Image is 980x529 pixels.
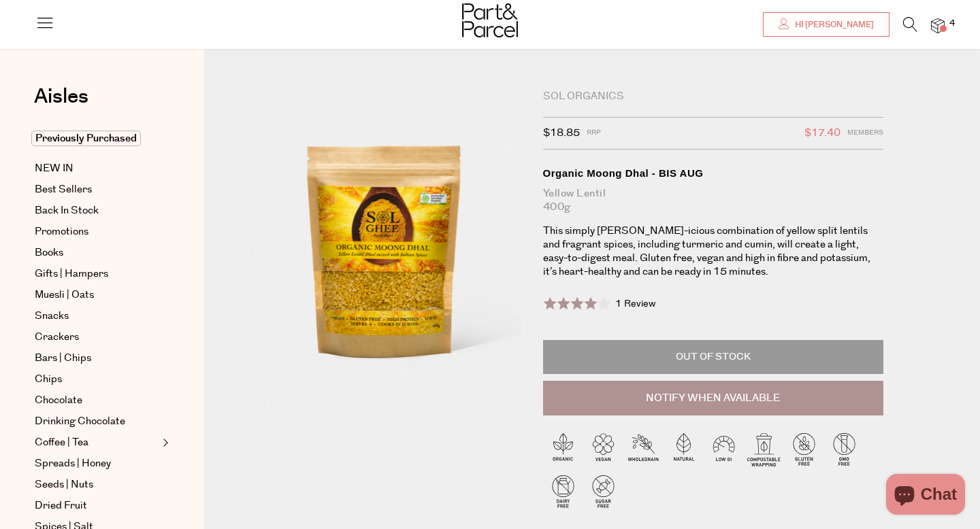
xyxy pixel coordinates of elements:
[587,124,601,142] span: RRP
[623,429,664,469] img: P_P-ICONS-Live_Bec_V11_Wholegrain.svg
[804,124,840,142] span: $17.40
[35,456,159,472] a: Spreads | Honey
[35,329,159,345] a: Crackers
[35,224,159,240] a: Promotions
[543,167,883,180] div: Organic Moong Dhal - BIS AUG
[931,18,945,33] a: 4
[824,429,864,469] img: P_P-ICONS-Live_Bec_V11_GMO_Free.svg
[784,429,824,469] img: P_P-ICONS-Live_Bec_V11_Gluten_Free.svg
[543,124,580,142] span: $18.85
[34,82,88,112] span: Aisles
[35,287,159,303] a: Muesli | Oats
[35,160,159,177] a: NEW IN
[543,429,583,469] img: P_P-ICONS-Live_Bec_V11_Organic.svg
[34,86,88,120] a: Aisles
[583,429,623,469] img: P_P-ICONS-Live_Bec_V11_Vegan.svg
[543,90,883,103] div: Sol Organics
[35,498,87,514] span: Dried Fruit
[543,340,883,374] p: Out of Stock
[35,371,62,388] span: Chips
[35,498,159,514] a: Dried Fruit
[35,392,159,409] a: Chocolate
[35,224,88,240] span: Promotions
[35,245,63,261] span: Books
[35,413,125,430] span: Drinking Chocolate
[35,413,159,430] a: Drinking Chocolate
[35,245,159,261] a: Books
[35,477,159,493] a: Seeds | Nuts
[35,477,93,493] span: Seeds | Nuts
[35,308,159,324] a: Snacks
[35,203,99,219] span: Back In Stock
[543,471,583,511] img: P_P-ICONS-Live_Bec_V11_Dairy_Free.svg
[882,474,969,518] inbox-online-store-chat: Shopify online store chat
[35,287,94,303] span: Muesli | Oats
[583,471,623,511] img: P_P-ICONS-Live_Bec_V11_Sugar_Free.svg
[35,392,82,409] span: Chocolate
[35,350,159,366] a: Bars | Chips
[35,434,159,451] a: Coffee | Tea
[35,182,159,198] a: Best Sellers
[35,203,159,219] a: Back In Stock
[615,297,656,311] span: 1 Review
[763,12,889,37] a: Hi [PERSON_NAME]
[35,266,108,282] span: Gifts | Hampers
[159,434,169,451] button: Expand/Collapse Coffee | Tea
[35,160,73,177] span: NEW IN
[847,124,883,142] span: Members
[744,429,784,469] img: P_P-ICONS-Live_Bec_V11_Compostable_Wrapping.svg
[35,350,91,366] span: Bars | Chips
[35,308,69,324] span: Snacks
[35,182,92,198] span: Best Sellers
[35,266,159,282] a: Gifts | Hampers
[664,429,704,469] img: P_P-ICONS-Live_Bec_V11_Natural.svg
[35,434,88,451] span: Coffee | Tea
[543,381,883,416] button: Notify When Available
[35,371,159,388] a: Chips
[946,18,958,30] span: 4
[35,456,111,472] span: Spreads | Honey
[31,131,141,146] span: Previously Purchased
[791,19,874,31] span: Hi [PERSON_NAME]
[35,329,79,345] span: Crackers
[704,429,744,469] img: P_P-ICONS-Live_Bec_V11_Low_Gi.svg
[543,224,883,279] p: This simply [PERSON_NAME]-icious combination of yellow split lentils and fragrant spices, includi...
[543,187,883,214] div: Yellow Lentil 400g
[35,131,159,147] a: Previously Purchased
[462,3,518,37] img: Part&Parcel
